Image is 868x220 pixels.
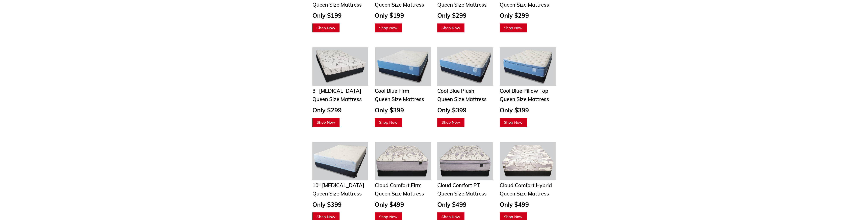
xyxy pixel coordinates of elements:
[375,23,402,32] a: Shop Now
[312,142,369,180] img: Twin Mattresses From $69 to $169
[437,118,464,127] a: Shop Now
[500,47,556,86] img: Cool Blue Pillow Top Mattress
[500,201,529,208] span: Only $499
[437,106,467,114] span: Only $399
[437,12,467,19] span: Only $299
[437,142,493,180] img: cloud-comfort-pillow-top-mattress
[312,106,342,114] span: Only $299
[500,88,548,94] span: Cool Blue Pillow Top
[312,182,364,188] span: 10" [MEDICAL_DATA]
[312,118,340,127] a: Shop Now
[437,96,487,102] span: Queen Size Mattress
[437,23,464,32] a: Shop Now
[437,182,480,188] span: Cloud Comfort PT
[312,190,362,197] span: Queen Size Mattress
[375,47,431,86] img: Cool Blue Firm Mattress
[442,120,460,125] span: Shop Now
[375,88,409,94] span: Cool Blue Firm
[500,118,527,127] a: Shop Now
[312,201,342,208] span: Only $399
[375,118,402,127] a: Shop Now
[375,106,404,114] span: Only $399
[442,25,460,30] span: Shop Now
[500,12,529,19] span: Only $299
[312,23,340,32] a: Shop Now
[500,182,552,188] span: Cloud Comfort Hybrid
[500,96,549,102] span: Queen Size Mattress
[500,1,549,8] span: Queen Size Mattress
[379,214,398,219] span: Shop Now
[375,1,424,8] span: Queen Size Mattress
[375,142,431,180] img: cloud-comfort-firm-mattress
[317,25,335,30] span: Shop Now
[375,201,404,208] span: Only $499
[437,47,493,86] img: Cool Blue Plush Mattress
[375,96,424,102] span: Queen Size Mattress
[437,190,487,197] span: Queen Size Mattress
[375,182,422,188] span: Cloud Comfort Firm
[312,47,369,86] img: Bamboo 8
[379,25,398,30] span: Shop Now
[437,88,474,94] span: Cool Blue Plush
[442,214,460,219] span: Shop Now
[312,1,362,8] span: Queen Size Mattress
[500,23,527,32] a: Shop Now
[504,25,523,30] span: Shop Now
[317,120,335,125] span: Shop Now
[312,88,361,94] span: 8" [MEDICAL_DATA]
[312,96,362,102] span: Queen Size Mattress
[437,1,487,8] span: Queen Size Mattress
[312,12,342,19] span: Only $199
[500,142,556,180] img: cloud comfort hybrid mattress
[500,106,529,114] span: Only $399
[379,120,398,125] span: Shop Now
[375,190,424,197] span: Queen Size Mattress
[437,201,467,208] span: Only $499
[504,214,523,219] span: Shop Now
[504,120,523,125] span: Shop Now
[500,190,549,197] span: Queen Size Mattress
[375,12,404,19] span: Only $199
[317,214,335,219] span: Shop Now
